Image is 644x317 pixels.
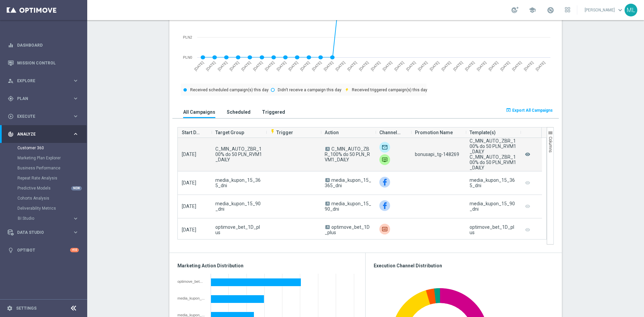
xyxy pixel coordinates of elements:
button: All Campaigns [181,106,217,118]
i: equalizer [8,42,14,48]
text: [DATE] [287,60,299,71]
text: [DATE] [358,60,369,71]
div: Customer 360 [17,143,87,153]
text: [DATE] [382,60,393,71]
text: [DATE] [535,60,546,71]
div: optimove_bet_1D_plus [470,224,516,235]
span: Execute [17,114,72,118]
span: optimove_bet_1D_plus [215,224,262,235]
span: [DATE] [182,227,196,232]
img: Facebook Custom Audience [379,177,390,188]
span: Trigger [270,130,293,135]
text: [DATE] [452,60,464,71]
span: A [325,147,330,151]
button: equalizer Dashboard [7,43,79,48]
text: [DATE] [370,60,381,71]
button: BI Studio keyboard_arrow_right [17,216,79,221]
div: NEW [71,186,82,191]
div: media_kupon_15_90_dni [470,201,516,212]
img: Facebook Custom Audience [379,200,390,211]
span: school [529,6,536,14]
span: BI Studio [18,216,66,220]
text: [DATE] [417,60,428,71]
span: optimove_bet_1D_plus [325,224,370,235]
div: Plan [8,96,72,102]
i: keyboard_arrow_right [72,77,79,84]
span: Analyze [17,132,72,136]
h3: Marketing Action Distribution [177,263,357,269]
a: Settings [16,306,37,310]
i: settings [7,305,13,311]
span: A [325,225,330,229]
div: Explore [8,78,72,84]
div: Marketing Plan Explorer [17,153,87,163]
text: [DATE] [429,60,440,71]
text: [DATE] [240,60,252,71]
div: +10 [70,248,79,252]
i: play_circle_outline [8,113,14,119]
i: lightbulb [8,247,14,253]
text: PLN0 [183,55,192,59]
img: Optimail [379,142,390,153]
text: [DATE] [523,60,534,71]
button: play_circle_outline Execute keyboard_arrow_right [7,114,79,119]
text: [DATE] [252,60,263,71]
span: C_MIN_AUTO_ZBR_100% do 50 PLN_RVM1_DAILY [215,146,262,162]
text: [DATE] [393,60,405,71]
i: keyboard_arrow_right [72,131,79,137]
span: Channel(s) [379,126,401,139]
button: Data Studio keyboard_arrow_right [7,230,79,235]
a: Predictive Models [17,186,70,191]
div: Predictive Models [17,183,87,193]
span: Promotion Name [415,126,453,139]
a: Cohorts Analysis [17,196,70,201]
span: A [325,178,330,182]
span: bonusapi_tg-148269 [415,152,459,157]
span: C_MIN_AUTO_ZBR_100% do 50 PLN_RVM1_DAILY [325,146,370,162]
a: Marketing Plan Explorer [17,155,70,161]
div: media_kupon_15_365_dni [177,296,206,300]
div: media_kupon_15_365_dni [470,177,516,188]
span: Export All Campaigns [512,108,553,113]
span: media_kupon_15_90_dni [325,201,371,212]
a: Repeat Rate Analysis [17,175,70,181]
i: keyboard_arrow_right [72,95,79,102]
span: Data Studio [17,230,72,234]
div: Dashboard [8,36,79,54]
text: [DATE] [217,60,228,71]
div: C_MIN_AUTO_ZBR_100% do 50 PLN_RVM1_DAILY [470,154,516,170]
button: person_search Explore keyboard_arrow_right [7,78,79,84]
div: Data Studio [8,229,72,235]
img: Private message [379,154,390,165]
div: Business Performance [17,163,87,173]
text: Didn't receive a campaign this day [278,88,341,92]
button: Mission Control [7,60,79,66]
button: Triggered [260,106,287,118]
button: open_in_browser Export All Campaigns [505,106,554,115]
i: flash_on [270,129,275,134]
text: [DATE] [499,60,511,71]
a: Mission Control [17,54,79,72]
div: Execute [8,113,72,119]
button: gps_fixed Plan keyboard_arrow_right [7,96,79,101]
div: Analyze [8,131,72,137]
button: track_changes Analyze keyboard_arrow_right [7,131,79,137]
h3: Scheduled [227,109,251,115]
button: lightbulb Optibot +10 [7,248,79,253]
i: person_search [8,78,14,84]
div: C_MIN_AUTO_ZBR_100% do 50 PLN_RVM1_DAILY [470,138,516,154]
text: Received scheduled campaign(s) this day [190,88,269,92]
text: [DATE] [205,60,216,71]
span: Plan [17,97,72,101]
div: BI Studio [17,213,87,223]
h3: Triggered [262,109,285,115]
div: Deliverability Metrics [17,203,87,213]
text: [DATE] [405,60,416,71]
h3: All Campaigns [183,109,215,115]
h3: Execution Channel Distribution [374,263,554,269]
span: Target Group [215,126,244,139]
